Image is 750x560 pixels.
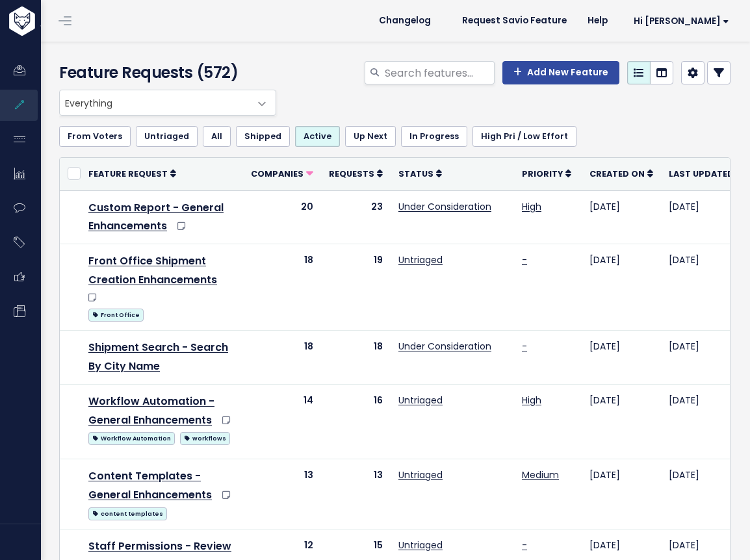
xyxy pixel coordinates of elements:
[401,126,467,147] a: In Progress
[502,61,619,84] a: Add New Feature
[321,244,391,331] td: 19
[522,468,559,481] a: Medium
[522,539,527,552] a: -
[88,200,224,234] a: Custom Report - General Enhancements
[472,126,576,147] a: High Pri / Low Effort
[321,190,391,244] td: 23
[661,331,750,385] td: [DATE]
[582,190,661,244] td: [DATE]
[59,90,276,116] span: Everything
[669,167,742,180] a: Last Updated
[522,167,571,180] a: Priority
[522,200,541,213] a: High
[398,200,491,213] a: Under Consideration
[6,6,107,36] img: logo-white.9d6f32f41409.svg
[88,507,167,520] span: content templates
[582,384,661,459] td: [DATE]
[398,539,443,552] a: Untriaged
[522,394,541,407] a: High
[582,459,661,529] td: [DATE]
[582,331,661,385] td: [DATE]
[88,505,167,521] a: content templates
[321,459,391,529] td: 13
[398,167,442,180] a: Status
[383,61,495,84] input: Search features...
[88,429,175,446] a: Workflow Automation
[88,432,175,445] span: Workflow Automation
[321,384,391,459] td: 16
[243,190,321,244] td: 20
[88,167,176,180] a: Feature Request
[203,126,231,147] a: All
[243,244,321,331] td: 18
[251,167,313,180] a: Companies
[398,253,443,266] a: Untriaged
[180,429,230,446] a: workflows
[243,331,321,385] td: 18
[582,244,661,331] td: [DATE]
[398,168,433,179] span: Status
[60,90,250,115] span: Everything
[661,459,750,529] td: [DATE]
[661,244,750,331] td: [DATE]
[243,459,321,529] td: 13
[661,190,750,244] td: [DATE]
[379,16,431,25] span: Changelog
[398,468,443,481] a: Untriaged
[522,253,527,266] a: -
[329,168,374,179] span: Requests
[669,168,734,179] span: Last Updated
[59,61,270,84] h4: Feature Requests (572)
[589,167,653,180] a: Created On
[59,126,131,147] a: From Voters
[661,384,750,459] td: [DATE]
[618,11,740,31] a: Hi [PERSON_NAME]
[329,167,383,180] a: Requests
[180,432,230,445] span: workflows
[634,16,729,26] span: Hi [PERSON_NAME]
[589,168,645,179] span: Created On
[522,168,563,179] span: Priority
[88,309,144,322] span: Front Office
[345,126,396,147] a: Up Next
[88,168,168,179] span: Feature Request
[88,253,217,287] a: Front Office Shipment Creation Enhancements
[522,340,527,353] a: -
[398,340,491,353] a: Under Consideration
[321,331,391,385] td: 18
[251,168,304,179] span: Companies
[577,11,618,31] a: Help
[88,306,144,322] a: Front Office
[59,126,731,147] ul: Filter feature requests
[88,468,212,502] a: Content Templates - General Enhancements
[295,126,340,147] a: Active
[88,340,228,374] a: Shipment Search - Search By City Name
[398,394,443,407] a: Untriaged
[88,394,214,427] a: Workflow Automation - General Enhancements
[236,126,290,147] a: Shipped
[452,11,577,31] a: Request Savio Feature
[243,384,321,459] td: 14
[136,126,198,147] a: Untriaged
